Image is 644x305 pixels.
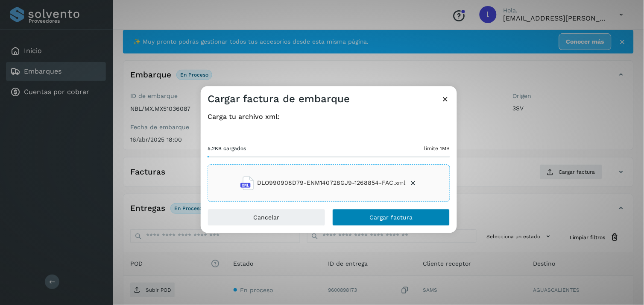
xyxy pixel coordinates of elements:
button: Cargar factura [332,209,450,226]
span: 5.2KB cargados [208,145,246,152]
button: Cancelar [208,209,325,226]
span: DLO990908D79-ENM140728GJ9-1268854-FAC.xml [258,179,406,188]
span: Cancelar [254,214,280,220]
span: Cargar factura [370,214,413,220]
h4: Carga tu archivo xml: [208,113,450,121]
span: límite 1MB [424,145,450,152]
h3: Cargar factura de embarque [208,93,350,105]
